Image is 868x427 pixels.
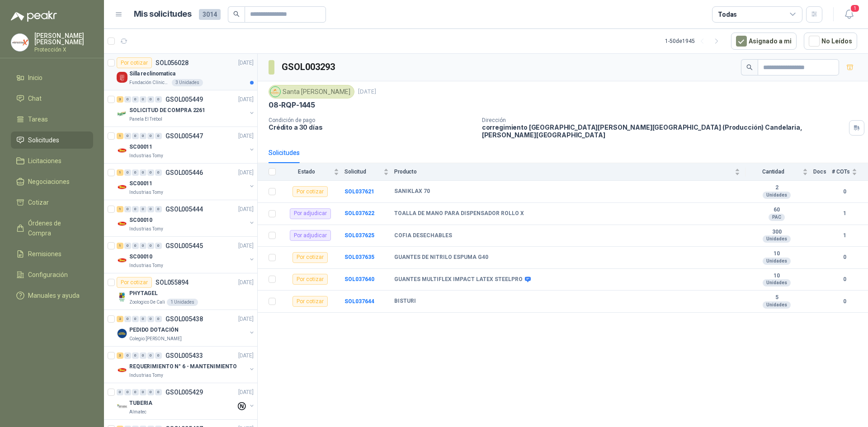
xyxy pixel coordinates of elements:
[344,232,374,239] a: SOL037625
[11,11,57,22] img: Logo peakr
[132,243,139,249] div: 0
[344,188,374,195] b: SOL037621
[117,255,127,266] img: Company Logo
[281,169,332,175] span: Estado
[140,133,146,139] div: 0
[117,167,255,196] a: 1 0 0 0 0 0 GSOL005446[DATE] Company LogoSC00011Industrias Tomy
[269,123,475,131] p: Crédito a 30 días
[665,34,724,48] div: 1 - 50 de 1945
[124,389,131,395] div: 0
[147,206,154,212] div: 0
[832,231,857,240] b: 1
[290,230,331,241] div: Por adjudicar
[394,210,524,217] b: TOALLA DE MANO PARA DISPENSADOR ROLLO X
[117,206,123,212] div: 1
[129,106,205,115] p: SOLICITUD DE COMPRA 2261
[832,209,857,218] b: 1
[167,299,198,306] div: 1 Unidades
[813,163,832,181] th: Docs
[34,47,93,52] p: Protección X
[124,133,131,139] div: 0
[165,169,203,176] p: GSOL005446
[832,297,857,306] b: 0
[117,133,123,139] div: 1
[11,215,93,242] a: Órdenes de Compra
[394,188,430,195] b: SANIKLAX 70
[745,229,808,236] b: 300
[28,73,42,83] span: Inicio
[238,205,254,214] p: [DATE]
[832,253,857,262] b: 0
[117,291,127,302] img: Company Logo
[117,277,152,288] div: Por cotizar
[129,326,179,334] p: PEDIDO DOTACIÓN
[117,243,123,249] div: 1
[117,240,255,269] a: 1 0 0 0 0 0 GSOL005445[DATE] Company LogoSC00010Industrias Tomy
[129,143,152,151] p: SC00011
[832,188,857,196] b: 0
[269,100,315,110] p: 08-RQP-1445
[147,316,154,322] div: 0
[344,254,374,260] a: SOL037635
[165,316,203,322] p: GSOL005438
[745,272,808,280] b: 10
[11,287,93,304] a: Manuales y ayuda
[746,64,753,70] span: search
[155,133,162,139] div: 0
[344,276,374,282] a: SOL037640
[28,291,80,300] span: Manuales y ayuda
[28,135,59,145] span: Solicitudes
[155,243,162,249] div: 0
[155,169,162,176] div: 0
[832,275,857,284] b: 0
[117,365,127,375] img: Company Logo
[290,208,331,219] div: Por adjudicar
[129,362,237,371] p: REQUERIMIENTO N° 6 - MANTENIMIENTO
[117,96,123,103] div: 3
[156,60,189,66] p: SOL056028
[199,9,221,20] span: 3014
[117,350,255,379] a: 3 0 0 0 0 0 GSOL005433[DATE] Company LogoREQUERIMIENTO N° 6 - MANTENIMIENTOIndustrias Tomy
[165,389,203,395] p: GSOL005429
[745,206,808,214] b: 60
[394,254,488,261] b: GUANTES DE NITRILO ESPUMA G40
[129,189,163,196] p: Industrias Tomy
[34,33,93,45] p: [PERSON_NAME] [PERSON_NAME]
[132,389,139,395] div: 0
[129,79,170,86] p: Fundación Clínica Shaio
[129,335,182,343] p: Colegio [PERSON_NAME]
[129,262,163,269] p: Industrias Tomy
[132,352,139,359] div: 0
[763,279,791,286] div: Unidades
[165,133,203,139] p: GSOL005447
[129,253,152,261] p: SC00010
[763,192,791,199] div: Unidades
[124,316,131,322] div: 0
[358,88,376,96] p: [DATE]
[11,245,93,263] a: Remisiones
[482,123,845,139] p: corregimiento [GEOGRAPHIC_DATA][PERSON_NAME][GEOGRAPHIC_DATA] (Producción) Candelaria , [PERSON_N...
[140,243,146,249] div: 0
[129,179,152,188] p: SC00011
[129,216,152,225] p: SC00010
[238,315,254,324] p: [DATE]
[172,79,203,86] div: 3 Unidades
[117,314,255,343] a: 2 0 0 0 0 0 GSOL005438[DATE] Company LogoPEDIDO DOTACIÓNColegio [PERSON_NAME]
[292,186,328,197] div: Por cotizar
[129,299,165,306] p: Zoologico De Cali
[155,206,162,212] div: 0
[745,294,808,301] b: 5
[117,389,123,395] div: 0
[155,316,162,322] div: 0
[156,279,189,286] p: SOL055894
[269,117,475,123] p: Condición de pago
[292,252,328,263] div: Por cotizar
[117,387,255,416] a: 0 0 0 0 0 0 GSOL005429[DATE] Company LogoTUBERIAAlmatec
[832,169,850,175] span: # COTs
[28,177,70,187] span: Negociaciones
[132,133,139,139] div: 0
[117,401,127,412] img: Company Logo
[165,243,203,249] p: GSOL005445
[132,169,139,176] div: 0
